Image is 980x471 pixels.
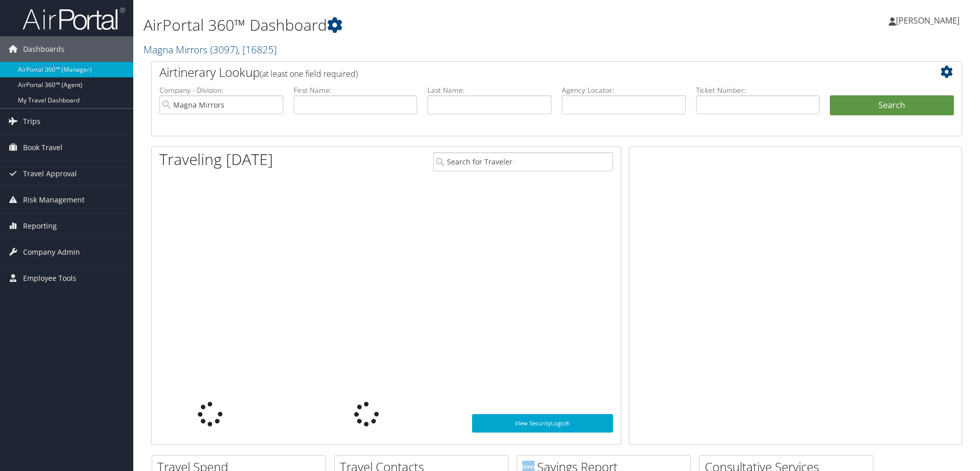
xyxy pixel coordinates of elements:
a: [PERSON_NAME] [889,5,970,36]
span: Employee Tools [23,265,76,291]
img: airportal-logo.png [23,7,125,31]
label: Company - Division: [159,85,283,95]
span: [PERSON_NAME] [896,15,959,26]
span: Book Travel [23,135,63,160]
span: Travel Approval [23,161,77,187]
span: Risk Management [23,187,85,213]
h1: Traveling [DATE] [159,149,273,170]
span: Company Admin [23,239,80,265]
span: Dashboards [23,36,65,62]
a: View SecurityLogic® [472,414,613,433]
span: Reporting [23,213,57,239]
h2: Airtinerary Lookup [159,64,886,81]
span: (at least one field required) [260,68,358,79]
label: First Name: [294,85,418,95]
h1: AirPortal 360™ Dashboard [144,14,695,36]
label: Ticket Number: [696,85,820,95]
label: Agency Locator: [562,85,686,95]
button: Search [830,95,954,116]
span: ( 3097 ) [210,43,238,56]
span: Trips [23,109,40,134]
label: Last Name: [427,85,552,95]
a: Magna Mirrors [144,43,277,56]
input: Search for Traveler [433,152,613,171]
span: , [ 16825 ] [238,43,277,56]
